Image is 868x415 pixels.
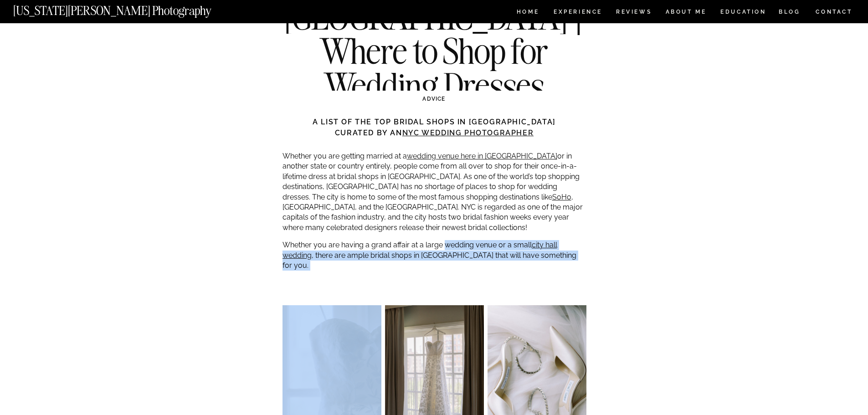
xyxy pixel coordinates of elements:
strong: curated by an [335,128,534,137]
a: CONTACT [815,7,853,17]
a: SoHo [552,193,571,201]
a: REVIEWS [616,9,650,17]
a: BLOG [779,9,801,17]
strong: A list of the top bridal shops in [GEOGRAPHIC_DATA] [313,118,556,126]
a: Experience [554,9,601,17]
a: EDUCATION [719,9,767,17]
p: Whether you are getting married at a or in another state or country entirely, people come from al... [282,151,586,233]
a: NYC wedding photographer [402,128,534,137]
p: Whether you are having a grand affair at a large wedding venue or a small , there are ample brida... [282,240,586,271]
a: wedding venue here in [GEOGRAPHIC_DATA] [407,152,557,160]
a: [US_STATE][PERSON_NAME] Photography [13,5,242,12]
a: ABOUT ME [665,9,707,17]
a: city hall wedding [282,241,557,259]
a: ADVICE [422,96,445,102]
a: HOME [515,9,541,17]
